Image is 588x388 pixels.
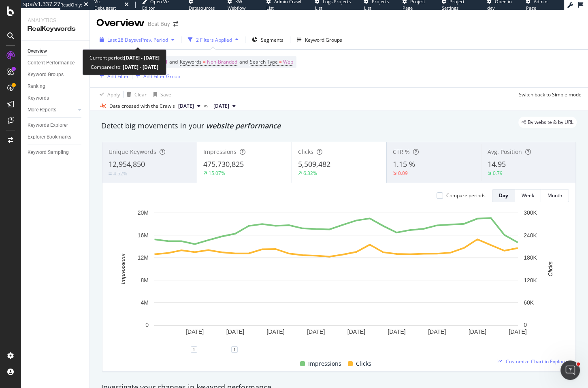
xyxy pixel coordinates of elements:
[515,189,541,202] button: Week
[132,71,180,81] button: Add Filter Group
[60,2,82,8] div: ReadOnly:
[305,36,342,43] div: Keyword Groups
[308,359,341,369] span: Impressions
[524,254,537,261] text: 180K
[226,328,244,335] text: [DATE]
[298,159,330,169] span: 5,509,482
[91,62,158,72] div: Compared to:
[173,21,178,27] div: arrow-right-arrow-left
[124,54,160,61] b: [DATE] - [DATE]
[28,94,84,102] a: Keywords
[493,170,503,177] div: 0.79
[109,148,156,156] span: Unique Keywords
[28,121,68,130] div: Keywords Explorer
[294,33,345,46] button: Keyword Groups
[28,82,45,91] div: Ranking
[499,192,508,199] div: Day
[524,277,537,284] text: 120K
[96,71,129,81] button: Add Filter
[185,33,242,46] button: 2 Filters Applied
[347,328,365,335] text: [DATE]
[516,88,582,101] button: Switch back to Simple mode
[28,59,84,67] a: Content Performance
[196,36,232,43] div: 2 Filters Applied
[298,148,313,156] span: Clicks
[509,328,526,335] text: [DATE]
[307,328,325,335] text: [DATE]
[145,322,149,328] text: 0
[28,121,84,130] a: Keywords Explorer
[109,173,112,175] img: Equal
[204,102,210,109] span: vs
[393,148,410,156] span: CTR %
[528,120,573,125] span: By website & by URL
[28,94,49,102] div: Keywords
[138,254,149,261] text: 12M
[113,170,127,177] div: 4.52%
[524,322,527,328] text: 0
[210,101,239,111] button: [DATE]
[488,159,506,169] span: 14.95
[261,36,283,43] span: Segments
[107,36,136,43] span: Last 28 Days
[148,20,170,28] div: Best Buy
[28,47,47,55] div: Overview
[469,328,486,335] text: [DATE]
[96,88,120,101] button: Apply
[109,209,563,350] div: A chart.
[393,159,415,169] span: 1.15 %
[121,64,158,70] b: [DATE] - [DATE]
[28,133,71,141] div: Explorer Bookmarks
[107,73,129,80] div: Add Filter
[141,299,149,306] text: 4M
[388,328,405,335] text: [DATE]
[203,159,244,169] span: 475,730,825
[120,254,126,284] text: Impressions
[150,88,171,101] button: Save
[560,360,580,380] iframe: Intercom live chat
[209,170,225,177] div: 15.07%
[519,91,582,98] div: Switch back to Simple mode
[28,59,75,67] div: Content Performance
[89,53,160,62] div: Current period:
[96,16,145,30] div: Overview
[28,148,69,157] div: Keyword Sampling
[303,170,317,177] div: 6.32%
[28,16,83,24] div: Analytics
[28,24,83,34] div: RealKeywords
[524,209,537,216] text: 300K
[186,328,204,335] text: [DATE]
[28,148,84,157] a: Keyword Sampling
[28,70,64,79] div: Keyword Groups
[109,102,175,110] div: Data crossed with the Crawls
[283,56,293,68] span: Web
[203,58,206,65] span: =
[249,33,287,46] button: Segments
[203,148,236,156] span: Impressions
[169,58,178,65] span: and
[175,101,204,111] button: [DATE]
[524,299,534,306] text: 60K
[28,82,84,91] a: Ranking
[107,91,120,98] div: Apply
[547,261,553,276] text: Clicks
[231,346,238,353] div: 1
[446,192,486,199] div: Compare periods
[398,170,408,177] div: 0.09
[28,106,76,114] a: More Reports
[136,36,168,43] span: vs Prev. Period
[138,209,149,216] text: 20M
[178,102,194,110] span: 2025 Sep. 4th
[191,346,197,353] div: 1
[548,192,562,199] div: Month
[213,102,229,110] span: 2025 Aug. 12th
[266,328,284,335] text: [DATE]
[28,47,84,55] a: Overview
[28,133,84,141] a: Explorer Bookmarks
[134,91,147,98] div: Clear
[518,117,577,128] div: legacy label
[492,189,515,202] button: Day
[189,5,215,11] span: Datasources
[180,58,202,65] span: Keywords
[124,88,147,101] button: Clear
